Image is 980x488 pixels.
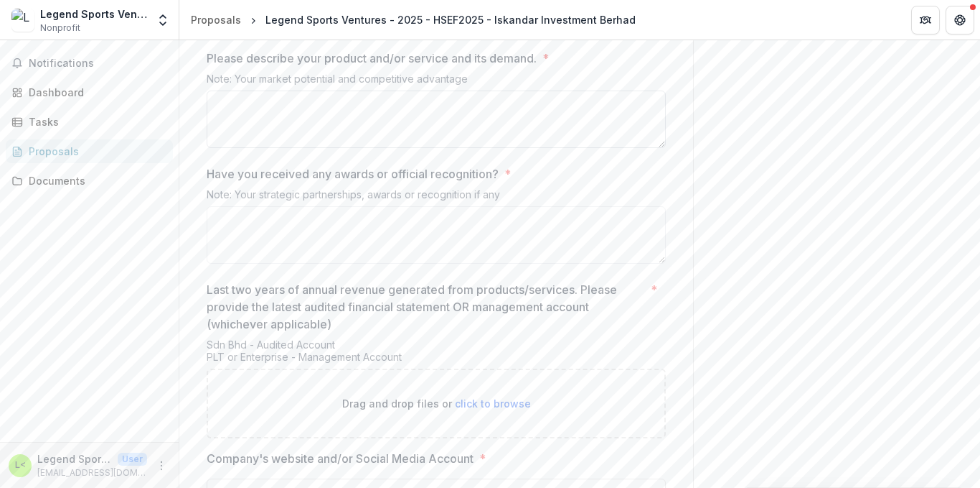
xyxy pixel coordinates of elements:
[185,9,247,30] a: Proposals
[207,188,666,206] div: Note: Your strategic partnerships, awards or recognition if any
[191,12,241,27] div: Proposals
[29,173,161,188] div: Documents
[37,466,147,479] p: [EMAIL_ADDRESS][DOMAIN_NAME]
[207,50,537,67] p: Please describe your product and/or service and its demand.
[455,397,531,410] span: click to browse
[29,114,161,129] div: Tasks
[207,73,666,91] div: Note: Your market potential and competitive advantage
[6,169,173,193] a: Documents
[29,144,161,159] div: Proposals
[946,6,974,34] button: Get Help
[40,22,80,34] span: Nonprofit
[207,450,473,467] p: Company's website and/or Social Media Account
[342,396,531,411] p: Drag and drop files or
[29,57,167,70] span: Notifications
[29,85,161,100] div: Dashboard
[207,339,666,369] div: Sdn Bhd - Audited Account PLT or Enterprise - Management Account
[153,6,173,34] button: Open entity switcher
[15,461,26,470] div: Legend Sports <legendsportsventures@gmail.com>
[6,139,173,163] a: Proposals
[11,9,34,32] img: Legend Sports Ventures
[185,9,641,30] nav: breadcrumb
[207,165,499,183] p: Have you received any awards or official recognition?
[6,52,173,75] button: Notifications
[911,6,940,34] button: Partners
[6,110,173,134] a: Tasks
[6,80,173,104] a: Dashboard
[40,6,147,22] div: Legend Sports Ventures
[265,12,636,27] div: Legend Sports Ventures - 2025 - HSEF2025 - Iskandar Investment Berhad
[207,281,645,333] p: Last two years of annual revenue generated from products/services. Please provide the latest audi...
[118,453,147,466] p: User
[37,451,112,466] p: Legend Sports <[EMAIL_ADDRESS][DOMAIN_NAME]>
[153,457,170,474] button: More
